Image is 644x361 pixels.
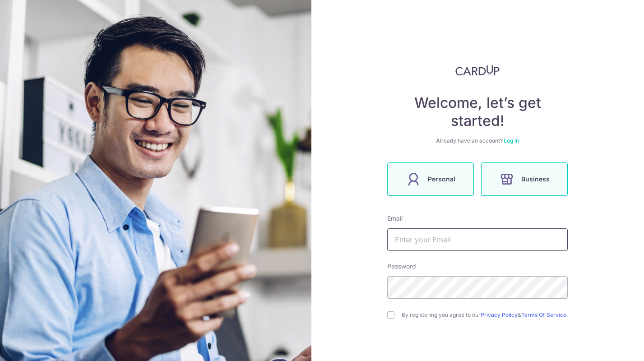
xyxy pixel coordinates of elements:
h4: Welcome, let’s get started! [387,94,568,130]
a: Terms Of Service [521,311,566,318]
img: CardUp Logo [455,65,500,76]
a: Personal [384,162,477,196]
label: By registering you agree to our & [402,311,568,319]
div: Already have an account? [387,137,568,144]
a: Business [477,162,571,196]
a: Log in [504,137,519,144]
span: Business [521,174,550,185]
label: Password [387,262,416,271]
span: Personal [428,174,455,185]
a: Privacy Policy [481,311,518,318]
input: Enter your Email [387,228,568,251]
label: Email [387,214,403,223]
